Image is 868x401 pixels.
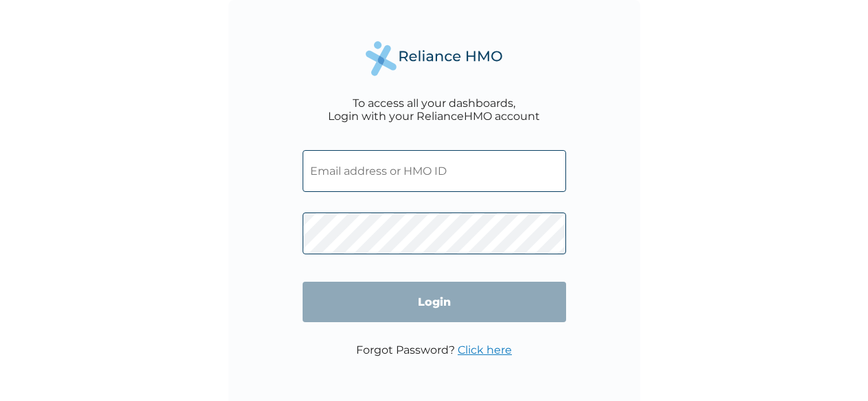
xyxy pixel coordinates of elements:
[328,97,540,123] div: To access all your dashboards, Login with your RelianceHMO account
[303,282,566,322] input: Login
[458,343,512,356] a: Click here
[366,41,503,76] img: Reliance Health's Logo
[303,150,566,192] input: Email address or HMO ID
[356,343,512,356] p: Forgot Password?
